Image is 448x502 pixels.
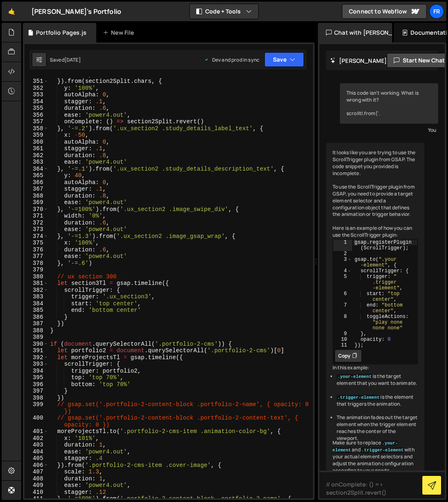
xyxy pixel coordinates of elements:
[24,368,49,375] div: 394
[24,415,49,428] div: 400
[24,118,49,125] div: 357
[24,98,49,105] div: 354
[24,320,49,327] div: 387
[190,4,258,19] button: Code + Tools
[333,331,352,337] div: 9
[337,394,418,408] li: is the element that triggers the animation.
[330,57,387,64] h2: [PERSON_NAME]
[24,85,49,92] div: 352
[24,469,49,475] div: 407
[2,2,22,21] a: 🤙
[333,440,398,453] code: .your-element
[24,395,49,402] div: 398
[24,307,49,314] div: 385
[333,251,352,257] div: 2
[50,56,81,63] div: Saved
[24,91,49,98] div: 353
[24,449,49,455] div: 404
[337,373,418,387] li: is the target element that you want to animate.
[24,179,49,186] div: 366
[264,52,304,67] button: Save
[24,125,49,132] div: 358
[24,260,49,267] div: 378
[333,274,352,291] div: 5
[24,220,49,227] div: 372
[24,159,49,166] div: 363
[24,206,49,213] div: 370
[24,166,49,173] div: 364
[24,334,49,341] div: 389
[64,56,81,63] div: [DATE]
[333,268,352,274] div: 4
[24,374,49,381] div: 395
[24,172,49,179] div: 365
[340,83,438,124] div: This code isn't working. What is wrong with it? scrolltl.from('.
[394,23,446,42] div: Documentation
[333,257,352,268] div: 3
[24,78,49,85] div: 351
[24,455,49,462] div: 405
[24,226,49,233] div: 373
[337,414,418,442] li: The animation fades out the target element when the trigger element reaches the center of the vie...
[24,442,49,449] div: 403
[24,462,49,469] div: 406
[103,29,137,37] div: New File
[36,29,86,37] div: Portfolio Pages.js
[24,435,49,442] div: 402
[24,354,49,361] div: 392
[204,56,259,63] div: Dev and prod in sync
[24,300,49,307] div: 384
[333,314,352,331] div: 8
[24,293,49,300] div: 383
[24,139,49,146] div: 360
[24,287,49,294] div: 382
[24,253,49,260] div: 377
[24,280,49,287] div: 381
[361,447,404,453] code: .trigger-element
[24,327,49,334] div: 388
[24,199,49,206] div: 369
[24,267,49,273] div: 379
[24,213,49,220] div: 371
[24,240,49,247] div: 375
[24,186,49,193] div: 367
[24,489,49,496] div: 410
[342,4,427,19] a: Connect to Webflow
[31,7,121,16] div: [PERSON_NAME]'s Portfolio
[24,428,49,435] div: 401
[24,112,49,119] div: 356
[24,482,49,489] div: 409
[326,143,424,480] div: It looks like you are trying to use the ScrollTrigger plugin from GSAP. The code snippet you prov...
[24,145,49,152] div: 361
[337,374,373,380] code: .your-element
[24,388,49,395] div: 397
[24,193,49,200] div: 368
[24,401,49,415] div: 399
[337,395,380,400] code: .trigger-element
[24,233,49,240] div: 374
[24,361,49,368] div: 393
[333,342,352,348] div: 11
[24,273,49,280] div: 380
[24,347,49,354] div: 391
[318,23,392,42] div: Chat with [PERSON_NAME]
[24,381,49,388] div: 396
[24,105,49,112] div: 355
[333,337,352,342] div: 10
[342,126,436,134] div: You
[24,132,49,139] div: 359
[333,291,352,302] div: 6
[335,349,362,362] button: Copy
[333,302,352,314] div: 7
[24,475,49,482] div: 408
[24,247,49,253] div: 376
[429,4,444,19] a: Fr
[24,314,49,321] div: 386
[24,152,49,159] div: 362
[24,341,49,348] div: 390
[333,240,352,251] div: 1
